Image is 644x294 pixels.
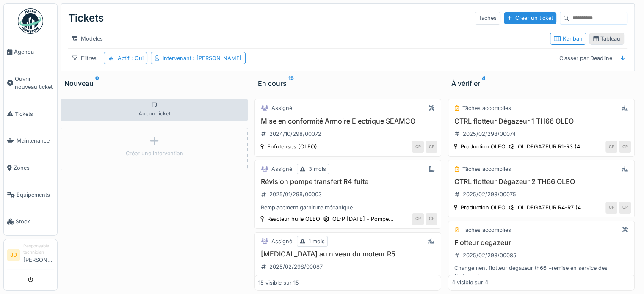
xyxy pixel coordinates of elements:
div: 1 mois [309,237,325,245]
div: 2025/02/298/00074 [463,130,516,138]
span: : [PERSON_NAME] [191,55,242,61]
div: Classer par Deadline [556,52,616,64]
span: : Oui [130,55,144,61]
span: Stock [16,217,54,225]
div: Enfuteuses (OLEO) [267,143,317,151]
div: CP [605,141,617,153]
h3: Mise en conformité Armoire Electrique SEAMCO [258,117,437,125]
div: OL DEGAZEUR R4-R7 (4... [518,203,586,212]
div: CP [412,141,424,153]
div: CP [426,213,437,225]
li: [PERSON_NAME] [23,243,54,267]
div: Réacteur huile OLEO [267,215,320,223]
div: Tâches accomplies [462,104,511,112]
img: Badge_color-CXgf-gQk.svg [18,8,43,34]
sup: 15 [288,78,294,88]
sup: 4 [482,78,485,88]
div: 2025/02/298/00087 [269,263,323,271]
h3: CTRL flotteur Dégazeur 1 TH66 OLEO [452,117,631,125]
div: Production OLEO [461,143,506,151]
div: Tâches accomplies [462,226,511,234]
div: Créer une intervention [126,149,183,157]
div: 2025/02/298/00085 [463,251,517,259]
div: Tickets [68,7,104,29]
div: Assigné [271,237,292,245]
div: Nouveau [64,78,244,88]
a: Zones [4,154,57,181]
div: 2024/10/298/00072 [269,130,321,138]
div: Tâches accomplies [462,165,511,173]
div: En cours [258,78,438,88]
div: CP [605,202,617,214]
div: Filtres [68,52,100,64]
div: OL-P [DATE] - Pompe... [332,215,394,223]
div: Assigné [271,165,292,173]
span: Équipements [17,191,54,199]
sup: 0 [95,78,99,88]
span: Maintenance [17,137,54,145]
div: Tâches [475,12,500,24]
a: Stock [4,208,57,235]
div: 2025/01/298/00003 [269,190,322,198]
div: CP [619,141,631,153]
span: Zones [14,164,54,172]
a: Tickets [4,101,57,128]
span: Tickets [15,110,54,118]
div: Responsable technicien [23,243,54,256]
div: 2025/02/298/00075 [463,190,516,198]
div: Modèles [68,33,107,45]
div: CP [426,141,437,153]
div: 3 mois [309,165,326,173]
div: CP [619,202,631,214]
div: Production OLEO [461,203,506,212]
a: JD Responsable technicien[PERSON_NAME] [7,243,54,269]
div: Assigné [271,104,292,112]
span: Agenda [14,48,54,56]
div: Kanban [554,35,582,43]
div: Aucun ticket [61,99,248,121]
h3: Flotteur degazeur [452,239,631,247]
h3: [MEDICAL_DATA] au niveau du moteur R5 [258,250,437,258]
div: Tableau [593,35,620,43]
div: 4 visible sur 4 [452,279,488,287]
h3: Révision pompe transfert R4 fuite [258,178,437,186]
div: Créer un ticket [504,12,556,24]
a: Ouvrir nouveau ticket [4,66,57,101]
div: OL DEGAZEUR R1-R3 (4... [518,143,585,151]
div: CP [412,213,424,225]
a: Maintenance [4,127,57,154]
a: Agenda [4,38,57,66]
div: À vérifier [451,78,631,88]
div: Remplacement garniture mécanique [258,203,437,212]
div: Intervenant [163,54,242,62]
span: Ouvrir nouveau ticket [15,75,54,91]
h3: CTRL flotteur Dégazeur 2 TH66 OLEO [452,178,631,186]
div: Changement flotteur degazeur th66 +remise en service des flotteurs hs [452,264,631,280]
div: Actif [118,54,144,62]
li: JD [7,249,20,261]
div: 15 visible sur 15 [258,279,299,287]
a: Équipements [4,181,57,209]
